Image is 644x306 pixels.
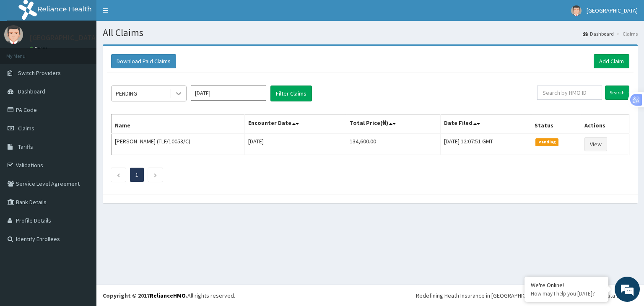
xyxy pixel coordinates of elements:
img: User Image [571,5,582,16]
td: 134,600.00 [346,133,441,155]
input: Search by HMO ID [537,86,602,100]
footer: All rights reserved. [96,285,644,306]
input: Search [605,86,629,100]
th: Status [531,114,581,134]
span: Tariffs [18,143,33,150]
span: Dashboard [18,88,45,95]
input: Select Month and Year [191,86,266,101]
a: Dashboard [583,30,614,37]
div: We're Online! [531,281,602,289]
p: How may I help you today? [531,290,602,297]
div: Redefining Heath Insurance in [GEOGRAPHIC_DATA] using Telemedicine and Data Science! [416,291,638,300]
button: Download Paid Claims [111,54,176,68]
a: Next page [153,171,157,179]
a: Add Claim [594,54,629,68]
a: RelianceHMO [150,292,186,299]
th: Actions [581,114,629,134]
p: [GEOGRAPHIC_DATA] [29,34,99,41]
a: Online [29,46,49,52]
div: PENDING [116,89,137,98]
a: Page 1 is your current page [135,171,138,179]
td: [DATE] 12:07:51 GMT [440,133,531,155]
th: Date Filed [440,114,531,134]
a: View [584,137,607,151]
a: Previous page [117,171,120,179]
td: [DATE] [245,133,346,155]
button: Filter Claims [270,86,312,101]
span: Claims [18,124,34,132]
th: Name [112,114,245,134]
th: Encounter Date [245,114,346,134]
span: Switch Providers [18,69,61,77]
strong: Copyright © 2017 . [103,292,187,299]
th: Total Price(₦) [346,114,441,134]
li: Claims [615,30,638,37]
span: [GEOGRAPHIC_DATA] [587,7,638,14]
span: Pending [535,138,558,146]
h1: All Claims [103,27,638,38]
td: [PERSON_NAME] (TLF/10053/C) [112,133,245,155]
img: User Image [4,25,23,44]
